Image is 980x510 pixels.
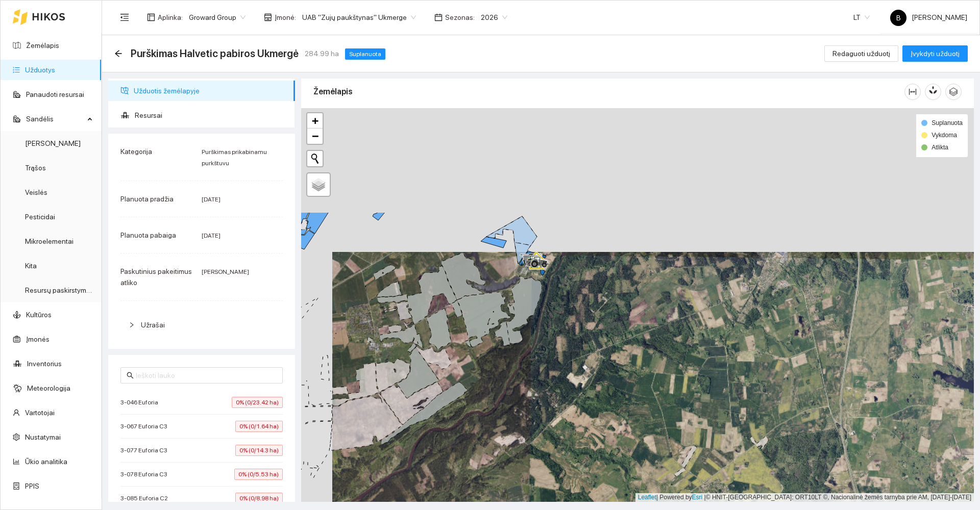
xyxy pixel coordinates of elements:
[131,45,299,62] span: Purškimas Halvetic pabiros Ukmergė
[902,45,968,62] button: Įvykdyti užduotį
[25,457,67,466] a: Ūkio analitika
[692,494,703,501] a: Esri
[25,286,94,294] a: Resursų paskirstymas
[135,105,287,125] span: Resursai
[307,151,323,166] button: Initiate a new search
[305,48,339,59] span: 284.99 ha
[264,13,272,21] span: shop
[932,144,948,151] span: Atlikta
[904,84,921,100] button: column-width
[120,147,152,156] span: Kategorija
[345,48,385,60] span: Suplanuota
[189,10,246,25] span: Groward Group
[307,173,330,196] a: Layers
[25,188,47,196] a: Veislės
[120,195,174,203] span: Planuota pradžia
[445,12,475,23] span: Sezonas :
[307,129,323,144] a: Zoom out
[120,397,163,407] span: 3-046 Euforia
[481,10,507,25] span: 2026
[141,321,165,329] span: Užrašai
[147,13,155,21] span: layout
[114,49,122,58] span: arrow-left
[26,41,59,49] a: Žemėlapis
[25,139,81,147] a: [PERSON_NAME]
[235,493,283,504] span: 0% (0/8.98 ha)
[202,148,267,167] span: Purškimas prikabinamu purkštuvu
[26,109,84,129] span: Sandėlis
[824,49,898,58] a: Redaguoti užduotį
[25,409,55,417] a: Vartotojai
[120,445,173,455] span: 3-077 Euforia C3
[134,81,287,101] span: Užduotis žemėlapyje
[26,311,52,319] a: Kultūros
[120,421,173,431] span: 3-067 Euforia C3
[824,45,898,62] button: Redaguoti užduotį
[120,313,283,337] div: Užrašai
[896,10,901,26] span: B
[25,66,55,74] a: Užduotys
[120,469,173,479] span: 3-078 Euforia C3
[635,493,974,502] div: | Powered by © HNIT-[GEOGRAPHIC_DATA]; ORT10LT ©, Nacionalinė žemės tarnyba prie AM, [DATE]-[DATE]
[312,114,318,127] span: +
[313,77,904,106] div: Žemėlapis
[114,7,135,28] button: menu-fold
[704,494,706,501] span: |
[202,196,220,203] span: [DATE]
[27,360,62,368] a: Inventorius
[890,13,967,21] span: [PERSON_NAME]
[27,384,70,392] a: Meteorologija
[235,445,283,456] span: 0% (0/14.3 ha)
[120,13,129,22] span: menu-fold
[136,370,277,381] input: Ieškoti lauko
[911,48,960,59] span: Įvykdyti užduotį
[905,88,920,96] span: column-width
[25,164,46,172] a: Trąšos
[307,113,323,129] a: Zoom in
[202,268,249,275] span: [PERSON_NAME]
[26,90,84,98] a: Panaudoti resursai
[114,49,122,58] div: Atgal
[232,397,283,408] span: 0% (0/23.42 ha)
[120,267,192,287] span: Paskutinius pakeitimus atliko
[853,10,870,25] span: LT
[832,48,890,59] span: Redaguoti užduotį
[234,469,283,480] span: 0% (0/5.53 ha)
[638,494,656,501] a: Leaflet
[26,335,50,343] a: Įmonės
[434,13,443,21] span: calendar
[120,231,176,239] span: Planuota pabaiga
[129,322,135,328] span: right
[120,493,173,503] span: 3-085 Euforia C2
[25,262,37,270] a: Kita
[25,482,39,490] a: PPIS
[127,372,134,379] span: search
[25,237,73,245] a: Mikroelementai
[275,12,296,23] span: Įmonė :
[932,119,963,126] span: Suplanuota
[202,232,220,239] span: [DATE]
[932,132,957,139] span: Vykdoma
[25,433,61,441] a: Nustatymai
[302,10,416,25] span: UAB "Zujų paukštynas" Ukmerge
[158,12,183,23] span: Aplinka :
[25,213,55,221] a: Pesticidai
[235,421,283,432] span: 0% (0/1.64 ha)
[312,130,318,142] span: −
